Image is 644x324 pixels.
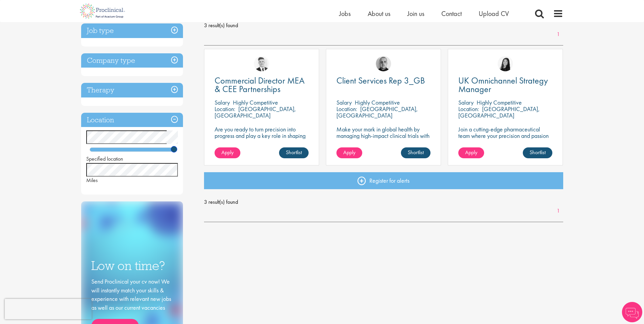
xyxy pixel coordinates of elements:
[215,147,240,158] a: Apply
[215,105,235,113] span: Location:
[215,98,230,106] span: Salary
[376,56,391,71] img: Harry Budge
[215,126,309,145] p: Are you ready to turn precision into progress and play a key role in shaping the future of pharma...
[204,20,563,31] span: 3 result(s) found
[458,105,479,113] span: Location:
[279,147,309,158] a: Shortlist
[336,76,430,85] a: Client Services Rep 3_GB
[407,9,424,18] a: Join us
[336,105,418,119] p: [GEOGRAPHIC_DATA], [GEOGRAPHIC_DATA]
[336,75,425,86] span: Client Services Rep 3_GB
[336,147,362,158] a: Apply
[215,105,296,119] p: [GEOGRAPHIC_DATA], [GEOGRAPHIC_DATA]
[86,155,123,162] span: Specified location
[336,105,357,113] span: Location:
[339,9,351,18] a: Jobs
[477,98,522,106] p: Highly Competitive
[458,126,552,152] p: Join a cutting-edge pharmaceutical team where your precision and passion for strategy will help s...
[458,147,484,158] a: Apply
[553,31,563,38] a: 1
[204,172,563,189] a: Register for alerts
[401,147,430,158] a: Shortlist
[368,9,390,18] a: About us
[204,197,563,207] span: 3 result(s) found
[215,76,309,93] a: Commercial Director MEA & CEE Partnerships
[336,126,430,145] p: Make your mark in global health by managing high-impact clinical trials with a leading CRO.
[81,23,183,38] h3: Job type
[343,149,355,156] span: Apply
[233,98,278,106] p: Highly Competitive
[355,98,400,106] p: Highly Competitive
[458,75,548,95] span: UK Omnichannel Strategy Manager
[336,98,352,106] span: Salary
[81,113,183,127] h3: Location
[221,149,234,156] span: Apply
[465,149,477,156] span: Apply
[622,302,642,322] img: Chatbot
[458,105,540,119] p: [GEOGRAPHIC_DATA], [GEOGRAPHIC_DATA]
[479,9,509,18] a: Upload CV
[254,56,269,71] img: Nicolas Daniel
[553,207,563,215] a: 1
[498,56,513,71] img: Numhom Sudsok
[458,76,552,93] a: UK Omnichannel Strategy Manager
[91,259,173,272] h3: Low on time?
[215,75,305,95] span: Commercial Director MEA & CEE Partnerships
[81,53,183,68] h3: Company type
[441,9,462,18] a: Contact
[81,83,183,97] h3: Therapy
[523,147,552,158] a: Shortlist
[5,299,92,319] iframe: reCAPTCHA
[86,177,98,184] span: Miles
[458,98,474,106] span: Salary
